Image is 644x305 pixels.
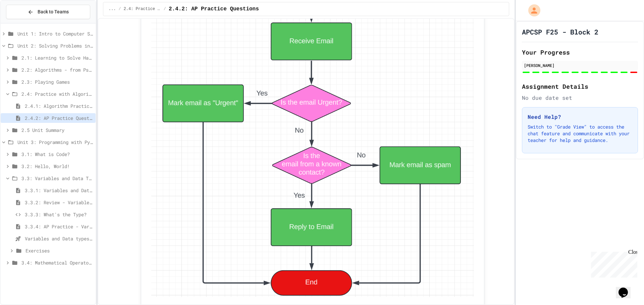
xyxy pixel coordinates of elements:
button: Back to Teams [6,5,90,19]
div: My Account [521,3,542,18]
span: Unit 2: Solving Problems in Computer Science [17,42,93,49]
iframe: chat widget [588,249,637,278]
span: Back to Teams [38,8,69,15]
span: Variables and Data types - quiz [25,235,93,242]
div: [PERSON_NAME] [524,62,636,68]
div: Chat with us now!Close [3,3,46,43]
span: / [164,6,166,12]
span: 2.4.1: Algorithm Practice Exercises [25,102,93,109]
p: Switch to "Grade View" to access the chat feature and communicate with your teacher for help and ... [528,124,632,144]
span: 3.3.1: Variables and Data Types [25,187,93,194]
span: 2.2: Algorithms - from Pseudocode to Flowcharts [21,66,93,73]
span: 2.5 Unit Summary [21,127,93,134]
iframe: chat widget [616,278,637,298]
h2: Your Progress [522,48,638,57]
span: 2.4.2: AP Practice Questions [169,5,259,13]
span: 3.3.3: What's the Type? [25,211,93,218]
span: Unit 1: Intro to Computer Science [17,30,93,37]
span: 2.4: Practice with Algorithms [21,90,93,97]
span: 2.1: Learning to Solve Hard Problems [21,54,93,61]
span: 2.4.2: AP Practice Questions [25,115,93,122]
span: ... [109,6,116,12]
span: 3.3.4: AP Practice - Variables [25,223,93,230]
span: 3.3.2: Review - Variables and Data Types [25,199,93,206]
span: Exercises [25,247,93,254]
span: 2.3: Playing Games [21,78,93,85]
span: / [118,6,121,12]
span: Unit 3: Programming with Python [17,139,93,146]
span: 2.4: Practice with Algorithms [124,6,161,12]
span: 3.3: Variables and Data Types [21,175,93,182]
span: 3.2: Hello, World! [21,163,93,170]
h2: Assignment Details [522,82,638,91]
h1: APCSP F25 - Block 2 [522,27,598,36]
div: No due date set [522,94,638,102]
span: 3.1: What is Code? [21,151,93,158]
h3: Need Help? [528,113,632,121]
span: 3.4: Mathematical Operators [21,259,93,266]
